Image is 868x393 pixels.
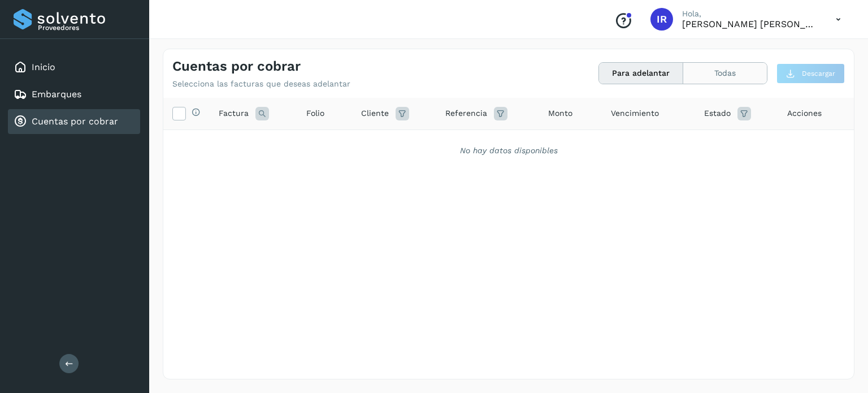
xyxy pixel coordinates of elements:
[361,107,389,119] span: Cliente
[32,89,81,100] a: Embarques
[8,109,140,134] div: Cuentas por cobrar
[787,107,822,119] span: Acciones
[599,63,683,84] button: Para adelantar
[8,82,140,107] div: Embarques
[682,19,818,29] p: Ivan Riquelme Contreras
[776,63,845,84] button: Descargar
[445,107,487,119] span: Referencia
[38,24,136,32] p: Proveedores
[682,9,818,19] p: Hola,
[172,79,350,89] p: Selecciona las facturas que deseas adelantar
[306,107,324,119] span: Folio
[611,107,659,119] span: Vencimiento
[32,116,118,127] a: Cuentas por cobrar
[8,55,140,80] div: Inicio
[802,68,835,79] span: Descargar
[172,58,301,75] h4: Cuentas por cobrar
[548,107,572,119] span: Monto
[704,107,731,119] span: Estado
[32,62,55,72] a: Inicio
[683,63,767,84] button: Todas
[219,107,249,119] span: Factura
[178,145,839,157] div: No hay datos disponibles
